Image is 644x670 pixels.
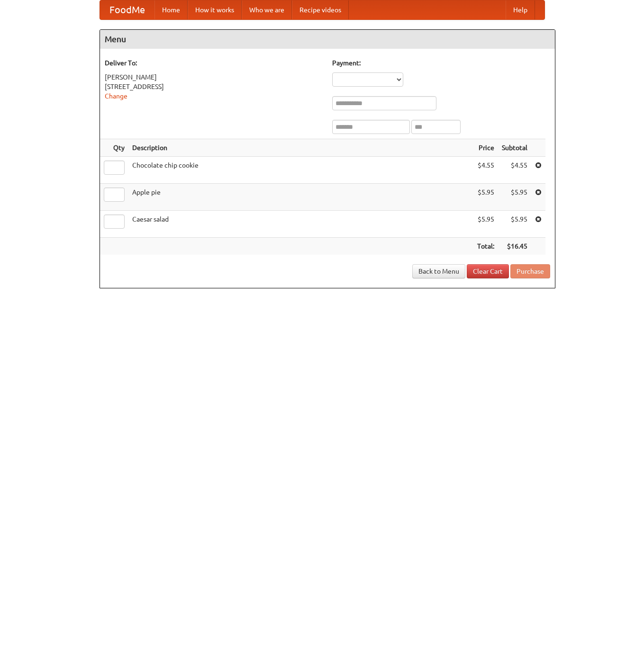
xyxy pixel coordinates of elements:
[292,0,349,19] a: Recipe videos
[105,82,323,91] div: [STREET_ADDRESS]
[100,139,128,157] th: Qty
[100,30,555,49] h4: Menu
[510,264,550,278] button: Purchase
[128,184,473,211] td: Apple pie
[473,139,498,157] th: Price
[498,157,531,184] td: $4.55
[473,157,498,184] td: $4.55
[473,184,498,211] td: $5.95
[105,92,127,100] a: Change
[188,0,242,19] a: How it works
[412,264,465,278] a: Back to Menu
[100,0,154,19] a: FoodMe
[498,139,531,157] th: Subtotal
[332,58,550,68] h5: Payment:
[506,0,535,19] a: Help
[498,211,531,238] td: $5.95
[498,238,531,255] th: $16.45
[154,0,188,19] a: Home
[242,0,292,19] a: Who we are
[128,139,473,157] th: Description
[128,157,473,184] td: Chocolate chip cookie
[128,211,473,238] td: Caesar salad
[105,72,323,82] div: [PERSON_NAME]
[498,184,531,211] td: $5.95
[467,264,509,278] a: Clear Cart
[473,238,498,255] th: Total:
[105,58,323,68] h5: Deliver To:
[473,211,498,238] td: $5.95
